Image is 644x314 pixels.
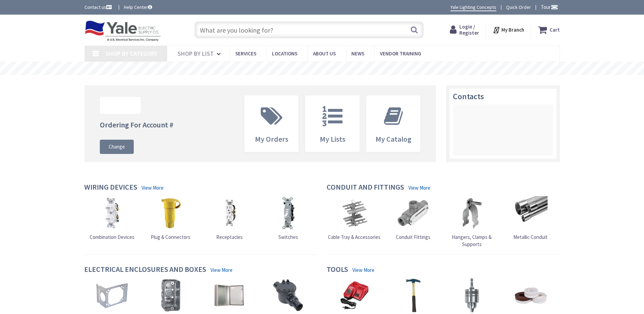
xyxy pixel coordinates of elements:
span: News [351,50,364,57]
h4: Ordering For Account # [100,121,173,129]
span: Vendor Training [380,50,421,57]
a: View More [142,184,164,191]
span: Receptacles [216,234,243,240]
h4: Conduit and Fittings [327,183,404,193]
a: My Lists [306,96,359,152]
img: Device Boxes [154,278,188,312]
a: Yale Lighting Concepts [450,4,496,11]
img: Box Hardware & Accessories [95,278,129,312]
h4: Tools [327,265,348,275]
span: Plug & Connectors [151,234,190,240]
img: Hangers, Clamps & Supports [455,196,489,230]
img: Yale Electric Supply Co. [85,20,161,41]
a: View More [352,266,374,274]
span: Conduit Fittings [396,234,430,240]
h3: Contacts [453,92,553,101]
a: My Catalog [367,96,420,152]
img: Plug & Connectors [154,196,188,230]
a: Metallic Conduit Metallic Conduit [513,196,548,241]
img: Switches [271,196,305,230]
span: My Lists [320,134,345,144]
strong: My Branch [501,27,524,33]
a: Combination Devices Combination Devices [90,196,134,241]
span: Shop By List [178,50,214,57]
a: View More [210,266,233,274]
img: Metallic Conduit [514,196,548,230]
a: Cart [538,24,560,36]
span: Metallic Conduit [513,234,548,240]
h4: Wiring Devices [84,183,137,193]
img: Conduit Fittings [396,196,430,230]
span: Switches [278,234,298,240]
a: View More [408,184,430,191]
span: About Us [313,50,336,57]
img: Receptacles [213,196,246,230]
a: Receptacles Receptacles [213,196,246,241]
span: My Catalog [375,134,411,144]
img: Adhesive, Sealant & Tapes [514,278,548,312]
input: What are you looking for? [195,21,424,38]
a: My Orders [245,96,298,152]
a: Contact us [85,4,113,11]
span: Tour [541,4,558,10]
a: Plug & Connectors Plug & Connectors [151,196,190,241]
a: Login / Register [450,24,479,36]
span: Locations [272,50,297,57]
a: Help Center [124,4,152,11]
img: Tool Attachments & Accessories [455,278,489,312]
span: Services [235,50,256,57]
img: Hand Tools [396,278,430,312]
span: Hangers, Clamps & Supports [452,234,492,247]
span: Login / Register [459,23,479,36]
span: Cable Tray & Accessories [328,234,381,240]
a: Hangers, Clamps & Supports Hangers, Clamps & Supports [444,196,500,248]
img: Cable Tray & Accessories [337,196,371,230]
a: Switches Switches [271,196,305,241]
span: Shop By Category [106,50,158,57]
span: Combination Devices [90,234,134,240]
img: Enclosures & Cabinets [213,278,246,312]
div: My Branch [493,24,524,36]
img: Batteries & Chargers [337,278,371,312]
strong: Cart [550,24,560,36]
img: Explosion-Proof Boxes & Accessories [271,278,305,312]
span: My Orders [255,134,288,144]
a: Conduit Fittings Conduit Fittings [396,196,430,241]
img: Combination Devices [95,196,129,230]
a: Quick Order [506,4,531,11]
a: Change [100,140,134,154]
h4: Electrical Enclosures and Boxes [84,265,206,275]
a: Cable Tray & Accessories Cable Tray & Accessories [328,196,381,241]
